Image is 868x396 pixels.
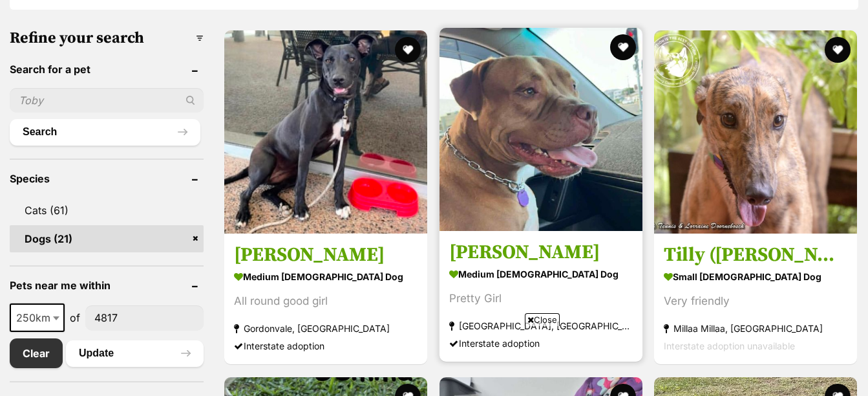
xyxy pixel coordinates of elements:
input: postcode [85,305,204,330]
div: Pretty Girl [449,291,633,308]
span: Close [525,313,560,326]
h3: Tilly ([PERSON_NAME]) [664,243,847,268]
div: Very friendly [664,293,847,311]
div: All round good girl [234,293,418,311]
button: favourite [825,37,851,63]
strong: small [DEMOGRAPHIC_DATA] Dog [664,268,847,287]
iframe: Advertisement [121,331,748,390]
strong: Millaa Millaa, [GEOGRAPHIC_DATA] [664,320,847,338]
button: favourite [395,37,421,63]
a: Dogs (21) [10,225,204,252]
img: Rosie - American Staffordshire Terrier Dog [439,28,642,231]
strong: medium [DEMOGRAPHIC_DATA] Dog [449,265,633,284]
header: Pets near me within [10,280,204,291]
strong: [GEOGRAPHIC_DATA], [GEOGRAPHIC_DATA] [449,318,633,335]
span: 250km [11,309,63,327]
button: Update [66,340,204,366]
input: Toby [10,88,204,113]
h3: Refine your search [10,29,204,47]
a: [PERSON_NAME] medium [DEMOGRAPHIC_DATA] Dog All round good girl Gordonvale, [GEOGRAPHIC_DATA] Int... [224,234,427,365]
a: Clear [10,338,63,368]
header: Search for a pet [10,63,204,75]
strong: medium [DEMOGRAPHIC_DATA] Dog [234,268,418,287]
img: Kellie - Kelpie Dog [224,30,427,234]
a: Tilly ([PERSON_NAME]) small [DEMOGRAPHIC_DATA] Dog Very friendly Millaa Millaa, [GEOGRAPHIC_DATA]... [654,234,857,365]
h3: [PERSON_NAME] [449,241,633,265]
header: Species [10,173,204,184]
a: [PERSON_NAME] medium [DEMOGRAPHIC_DATA] Dog Pretty Girl [GEOGRAPHIC_DATA], [GEOGRAPHIC_DATA] Inte... [439,231,642,362]
img: Tilly (Harra's Tilly) - Greyhound Dog [654,30,857,234]
h3: [PERSON_NAME] [234,243,418,268]
span: 250km [10,303,65,332]
a: Cats (61) [10,197,204,224]
button: favourite [609,34,635,60]
strong: Gordonvale, [GEOGRAPHIC_DATA] [234,320,418,338]
span: of [70,310,80,325]
button: Search [10,119,200,145]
